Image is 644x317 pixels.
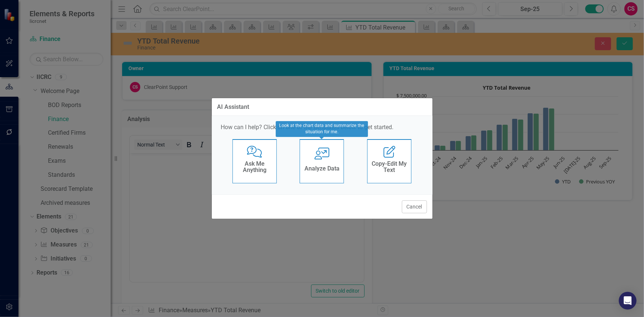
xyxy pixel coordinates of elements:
[221,123,423,132] p: How can I help? Click on one of the templates below to get started.
[371,161,407,173] h4: Copy-Edit My Text
[402,200,427,213] button: Cancel
[237,161,273,173] h4: Ask Me Anything
[276,121,368,137] div: Look at the chart data and summarize the situation for me.
[304,165,340,172] h4: Analyze Data
[619,292,637,310] div: Open Intercom Messenger
[217,104,249,110] div: AI Assistant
